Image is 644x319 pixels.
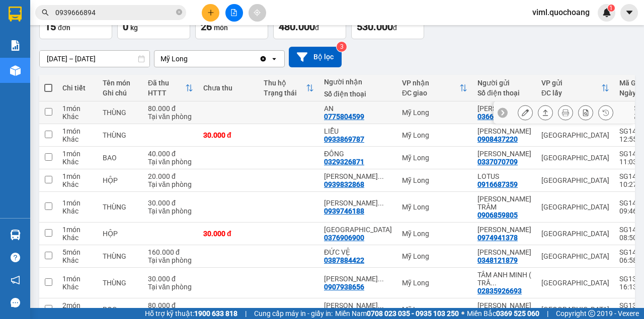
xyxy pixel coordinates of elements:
div: Mỹ Long [402,131,467,139]
span: 15 [45,21,56,33]
span: 1 [609,5,613,12]
div: [GEOGRAPHIC_DATA] [541,252,609,260]
div: Khác [62,256,93,264]
div: LIỄU [324,127,392,135]
div: 80.000 đ [148,104,193,113]
div: 30.000 đ [148,275,193,283]
input: Select a date range. [40,51,149,67]
div: Mỹ Long [402,154,467,162]
img: warehouse-icon [10,65,21,76]
div: Chưa thu [203,84,254,92]
button: Bộ lọc [289,47,342,67]
span: Miền Nam [335,308,459,319]
div: 1 món [62,104,93,113]
div: 02835926693 [477,287,522,295]
img: warehouse-icon [10,230,21,240]
span: viml.quochoang [524,6,598,19]
span: đơn [58,24,70,32]
span: ... [491,279,497,287]
button: plus [202,4,219,22]
div: Mỹ Long [402,109,467,117]
div: Thu hộ [264,79,306,87]
div: Tại văn phòng [148,207,193,215]
div: Mỹ Long [402,176,467,184]
div: HỘP [103,176,138,184]
div: [GEOGRAPHIC_DATA] [541,154,609,162]
div: 0337070709 [477,158,518,166]
span: ... [378,301,384,309]
div: 0376906900 [324,234,364,242]
div: THÙNG [103,109,138,117]
span: 530.000 [357,21,393,33]
div: 1 món [62,199,93,207]
div: THÙNG [103,252,138,260]
div: THÙNG [103,279,138,287]
span: question-circle [11,253,20,262]
div: 0916687359 [477,180,518,188]
th: Toggle SortBy [536,75,614,101]
div: HTTT [148,89,185,97]
span: close-circle [176,8,182,18]
div: Mỹ Long [402,305,467,313]
div: 1 món [62,275,93,283]
span: plus [207,9,214,16]
span: notification [11,275,20,285]
div: ĐC giao [402,89,459,97]
div: TRẦN NGÔ BÍCH TRÂM [477,195,531,211]
div: 0908437220 [477,135,518,143]
button: aim [249,4,266,22]
div: [GEOGRAPHIC_DATA] [541,305,609,313]
div: Khác [62,113,93,121]
span: caret-down [625,8,634,17]
div: TRẦN HOÀNG GIANG [477,150,531,158]
span: close-circle [176,9,182,15]
div: Người nhận [324,78,392,86]
div: 30.000 đ [203,131,254,139]
div: HỒ HOÀNG NGHĨA [477,226,531,234]
svg: open [270,55,278,63]
div: 0329326871 [324,158,364,166]
div: 5 món [62,248,93,256]
div: Mỹ Long [9,9,111,21]
div: BỌC [103,305,138,313]
div: Tại văn phòng [148,180,193,188]
span: ... [378,199,384,207]
div: LOTUS [477,172,531,180]
span: aim [254,9,261,16]
div: Mỹ Long [402,252,467,260]
span: đ [315,24,319,32]
div: Mỹ Long [402,203,467,211]
div: Sửa đơn hàng [518,105,533,120]
div: AN [324,104,392,113]
div: Số điện thoại [324,90,392,98]
div: NGUYỄN THỊ QUYÊN [477,301,531,309]
div: NGUYỄN THỊ KIM DUYÊN [324,301,392,309]
div: TRẦN QUỐC TIẾN [477,104,531,113]
div: THÙNG [103,203,138,211]
div: 160.000 đ [148,248,193,256]
div: [GEOGRAPHIC_DATA] [541,131,609,139]
span: ⚪️ [461,311,464,315]
span: Miền Bắc [467,308,539,319]
input: Tìm tên, số ĐT hoặc mã đơn [55,7,174,18]
div: NGUYỄN HOÀNG YẾN [324,275,392,283]
div: 30.000 đ [148,199,193,207]
div: 0764237399 [9,33,111,47]
div: [GEOGRAPHIC_DATA] [118,9,220,31]
div: NGUYỄN NGỌC SANG [477,248,531,256]
div: [GEOGRAPHIC_DATA] [541,203,609,211]
div: Khác [62,207,93,215]
span: món [214,24,228,32]
div: 0906859805 [477,211,518,219]
div: Mỹ Long [402,230,467,238]
div: 0939746188 [324,207,364,215]
div: Đã thu [148,79,185,87]
div: Mỹ Long [402,279,467,287]
div: Khác [62,135,93,143]
div: NGUYỄN THỊ THẢO [324,172,392,180]
span: ... [378,275,384,283]
div: 0939832868 [324,180,364,188]
div: HỘP [103,230,138,238]
th: Toggle SortBy [259,75,319,101]
div: [PERSON_NAME] [9,21,111,33]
